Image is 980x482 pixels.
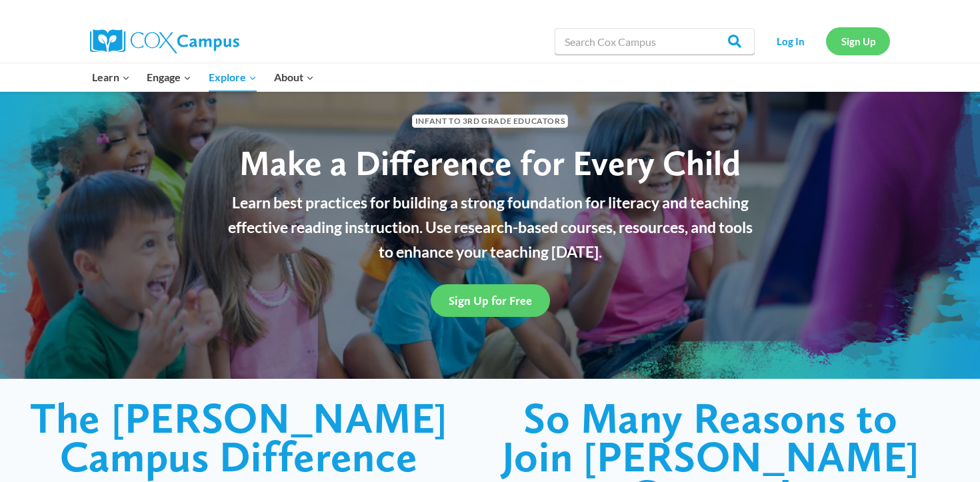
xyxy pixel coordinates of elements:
button: Child menu of Learn [83,63,139,91]
a: Log In [761,27,819,55]
a: Sign Up [826,27,890,55]
nav: Primary Navigation [83,63,322,91]
a: Sign Up for Free [431,284,550,317]
span: Infant to 3rd Grade Educators [412,115,568,127]
span: The [PERSON_NAME] Campus Difference [30,392,447,482]
span: Sign Up for Free [449,294,532,308]
button: Child menu of Engage [139,63,201,91]
img: Cox Campus [90,29,239,53]
button: Child menu of Explore [200,63,265,91]
p: Learn best practices for building a strong foundation for literacy and teaching effective reading... [220,190,760,264]
input: Search Cox Campus [555,28,755,55]
button: Child menu of About [265,63,323,91]
nav: Secondary Navigation [761,27,890,55]
span: Make a Difference for Every Child [239,142,741,184]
